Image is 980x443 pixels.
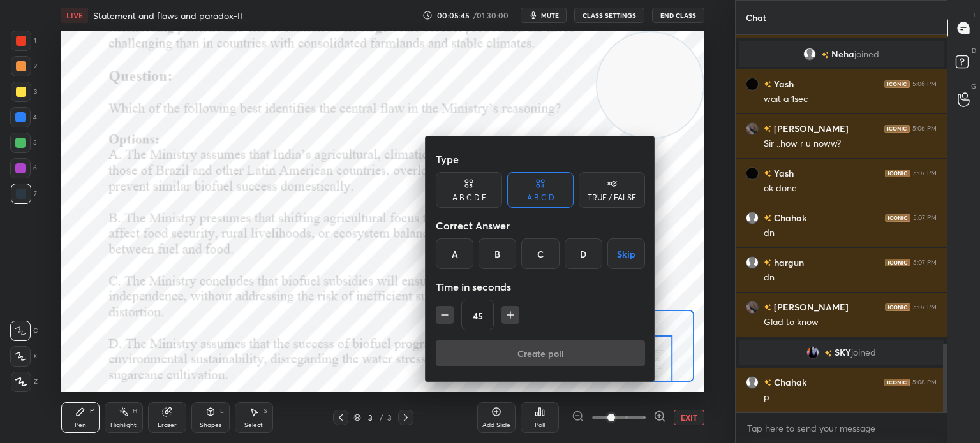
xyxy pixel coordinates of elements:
div: D [565,238,602,269]
div: Type [436,147,645,172]
button: Skip [607,238,645,269]
div: A B C D [527,194,554,201]
div: TRUE / FALSE [588,194,636,201]
div: Time in seconds [436,274,645,300]
div: Correct Answer [436,213,645,238]
div: B [479,238,516,269]
div: A [436,238,473,269]
div: A B C D E [452,194,486,201]
div: C [521,238,559,269]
